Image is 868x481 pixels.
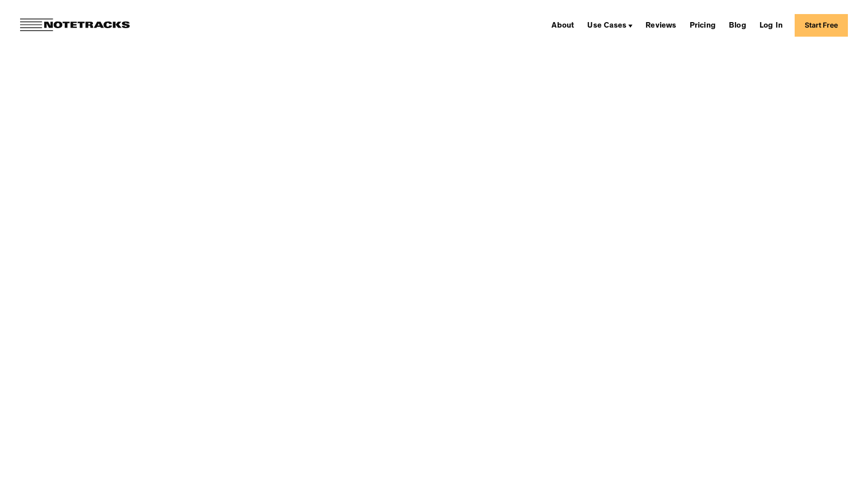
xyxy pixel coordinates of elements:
[548,17,578,33] a: About
[795,14,848,37] a: Start Free
[686,17,720,33] a: Pricing
[587,22,626,30] div: Use Cases
[583,17,636,33] div: Use Cases
[755,17,787,33] a: Log In
[725,17,750,33] a: Blog
[641,17,680,33] a: Reviews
